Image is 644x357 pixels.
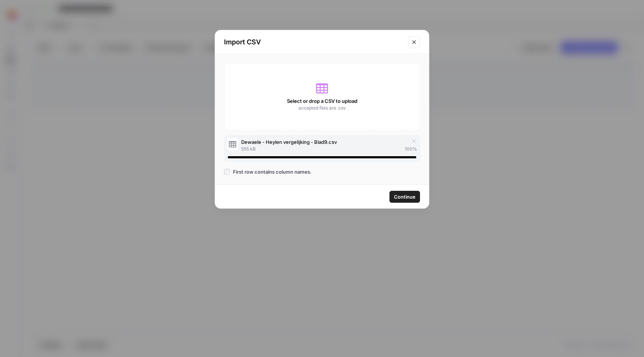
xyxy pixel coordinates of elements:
span: Continue [394,193,416,200]
span: First row contains column names. [233,168,312,176]
span: accepted files are .csv [299,105,346,111]
span: 100 % [405,146,417,152]
span: Select or drop a CSV to upload [287,97,357,105]
button: Continue [389,191,420,203]
input: First row contains column names. [224,169,230,175]
span: Dewaele - Heylen vergelijking - Blad9.csv [241,138,337,146]
span: 555 kB [241,146,256,152]
button: Close modal [408,36,420,48]
h2: Import CSV [224,37,404,47]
